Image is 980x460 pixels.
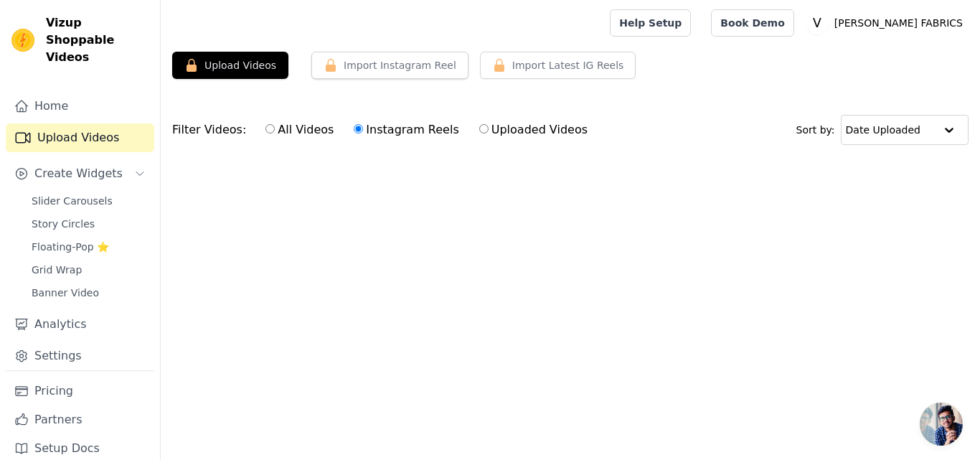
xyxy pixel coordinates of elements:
[6,310,154,339] a: Analytics
[6,123,154,152] a: Upload Videos
[6,342,154,370] a: Settings
[796,115,969,145] div: Sort by:
[354,124,363,133] input: Instagram Reels
[11,29,34,52] img: Vizup
[32,240,109,254] span: Floating-Pop ⭐
[34,165,123,182] span: Create Widgets
[46,14,149,66] span: Vizup Shoppable Videos
[353,121,459,139] label: Instagram Reels
[512,58,624,72] span: Import Latest IG Reels
[23,214,154,234] a: Story Circles
[32,217,95,231] span: Story Circles
[479,121,588,139] label: Uploaded Videos
[813,16,821,30] text: V
[32,194,113,208] span: Slider Carousels
[265,124,275,133] input: All Videos
[6,377,154,405] a: Pricing
[6,92,154,121] a: Home
[711,9,793,37] a: Book Demo
[829,10,969,36] p: [PERSON_NAME] FABRICS
[265,121,334,139] label: All Videos
[23,283,154,303] a: Banner Video
[32,263,82,277] span: Grid Wrap
[806,10,969,36] button: V [PERSON_NAME] FABRICS
[920,403,963,446] a: Open chat
[172,113,595,146] div: Filter Videos:
[480,52,636,79] button: Import Latest IG Reels
[6,405,154,434] a: Partners
[32,286,99,300] span: Banner Video
[6,159,154,188] button: Create Widgets
[23,191,154,211] a: Slider Carousels
[23,260,154,280] a: Grid Wrap
[479,124,489,133] input: Uploaded Videos
[311,52,468,79] button: Import Instagram Reel
[610,9,691,37] a: Help Setup
[172,52,288,79] button: Upload Videos
[23,237,154,257] a: Floating-Pop ⭐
